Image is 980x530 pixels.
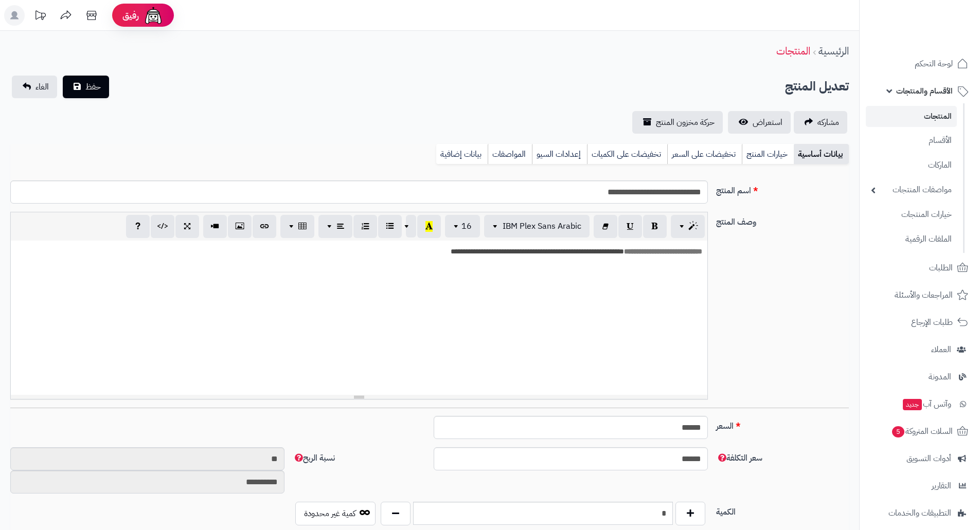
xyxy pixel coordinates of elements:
[532,144,587,165] a: إعدادات السيو
[656,116,715,129] span: حركة مخزون المنتج
[445,215,480,237] button: 16
[931,342,951,357] span: العملاء
[866,473,974,498] a: التقارير
[866,419,974,444] a: السلات المتروكة5
[892,426,904,437] span: 5
[712,416,853,432] label: السعر
[866,204,957,226] a: خيارات المنتجات
[866,154,957,176] a: الماركات
[866,501,974,525] a: التطبيقات والخدمات
[716,452,762,464] span: سعر التكلفة
[85,81,101,93] span: حفظ
[866,337,974,362] a: العملاء
[293,452,335,464] span: نسبة الربح
[794,144,849,165] a: بيانات أساسية
[817,116,839,129] span: مشاركه
[776,43,810,59] a: المنتجات
[27,5,53,28] a: تحديثات المنصة
[587,144,667,165] a: تخفيضات على الكميات
[866,228,957,250] a: الملفات الرقمية
[12,76,57,98] a: الغاء
[63,76,109,98] button: حفظ
[932,479,951,493] span: التقارير
[712,180,853,197] label: اسم المنتج
[143,5,164,26] img: ai-face.png
[488,144,532,165] a: المواصفات
[866,364,974,389] a: المدونة
[896,84,953,98] span: الأقسام والمنتجات
[484,215,590,237] button: IBM Plex Sans Arabic
[888,506,951,520] span: التطبيقات والخدمات
[902,397,951,411] span: وآتس آب
[794,111,847,134] a: مشاركه
[35,81,49,93] span: الغاء
[461,220,472,232] span: 16
[903,399,922,410] span: جديد
[866,179,957,201] a: مواصفات المنتجات
[436,144,488,165] a: بيانات إضافية
[866,283,974,307] a: المراجعات والأسئلة
[712,502,853,518] label: الكمية
[929,261,953,275] span: الطلبات
[906,451,951,466] span: أدوات التسويق
[866,446,974,471] a: أدوات التسويق
[728,111,791,134] a: استعراض
[632,111,723,134] a: حركة مخزون المنتج
[866,106,957,127] a: المنتجات
[667,144,742,165] a: تخفيضات على السعر
[915,57,953,71] span: لوحة التحكم
[503,220,581,232] span: IBM Plex Sans Arabic
[712,212,853,228] label: وصف المنتج
[753,116,782,129] span: استعراض
[866,310,974,335] a: طلبات الإرجاع
[866,255,974,280] a: الطلبات
[742,144,794,165] a: خيارات المنتج
[122,9,139,22] span: رفيق
[818,43,849,59] a: الرئيسية
[866,392,974,416] a: وآتس آبجديد
[866,130,957,152] a: الأقسام
[785,76,849,97] h2: تعديل المنتج
[866,51,974,76] a: لوحة التحكم
[891,424,953,438] span: السلات المتروكة
[895,288,953,302] span: المراجعات والأسئلة
[911,315,953,330] span: طلبات الإرجاع
[929,370,951,384] span: المدونة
